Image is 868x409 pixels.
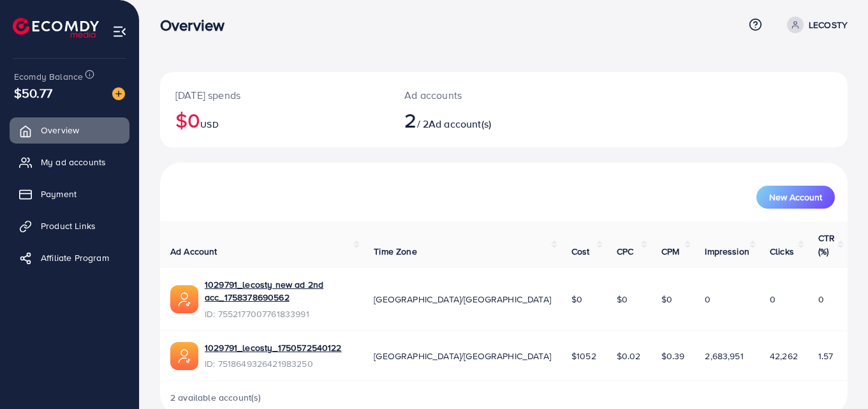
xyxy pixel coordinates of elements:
[374,293,551,306] span: [GEOGRAPHIC_DATA]/[GEOGRAPHIC_DATA]
[112,87,125,100] img: image
[41,188,77,200] span: Payment
[705,245,749,258] span: Impression
[41,219,96,232] span: Product Links
[404,87,546,103] p: Ad accounts
[661,245,679,258] span: CPM
[160,16,235,34] h3: Overview
[756,186,835,209] button: New Account
[200,118,218,131] span: USD
[41,124,79,137] span: Overview
[10,245,129,271] a: Affiliate Program
[175,108,374,132] h2: $0
[205,357,342,370] span: ID: 7518649326421983250
[809,17,848,33] p: LECOSTY
[14,84,52,102] span: $50.77
[41,251,109,264] span: Affiliate Program
[10,181,129,207] a: Payment
[818,293,824,306] span: 0
[571,245,590,258] span: Cost
[705,293,710,306] span: 0
[769,193,822,202] span: New Account
[617,293,628,306] span: $0
[170,391,261,404] span: 2 available account(s)
[112,24,127,39] img: menu
[818,350,834,362] span: 1.57
[705,350,743,362] span: 2,683,951
[10,117,129,143] a: Overview
[782,17,848,33] a: LECOSTY
[41,156,106,168] span: My ad accounts
[13,18,99,38] img: logo
[374,350,551,362] span: [GEOGRAPHIC_DATA]/[GEOGRAPHIC_DATA]
[429,117,491,131] span: Ad account(s)
[205,308,353,320] span: ID: 7552177007761833991
[770,293,776,306] span: 0
[661,350,685,362] span: $0.39
[661,293,672,306] span: $0
[404,108,546,132] h2: / 2
[374,245,416,258] span: Time Zone
[404,105,416,135] span: 2
[818,232,835,257] span: CTR (%)
[617,350,641,362] span: $0.02
[10,149,129,175] a: My ad accounts
[10,213,129,239] a: Product Links
[205,278,353,304] a: 1029791_lecosty new ad 2nd acc_1758378690562
[571,293,582,306] span: $0
[814,352,858,399] iframe: Chat
[170,285,198,313] img: ic-ads-acc.e4c84228.svg
[175,87,374,103] p: [DATE] spends
[205,341,342,354] a: 1029791_lecosty_1750572540122
[617,245,633,258] span: CPC
[770,350,798,362] span: 42,262
[170,342,198,370] img: ic-ads-acc.e4c84228.svg
[14,70,83,83] span: Ecomdy Balance
[571,350,596,362] span: $1052
[170,245,217,258] span: Ad Account
[770,245,794,258] span: Clicks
